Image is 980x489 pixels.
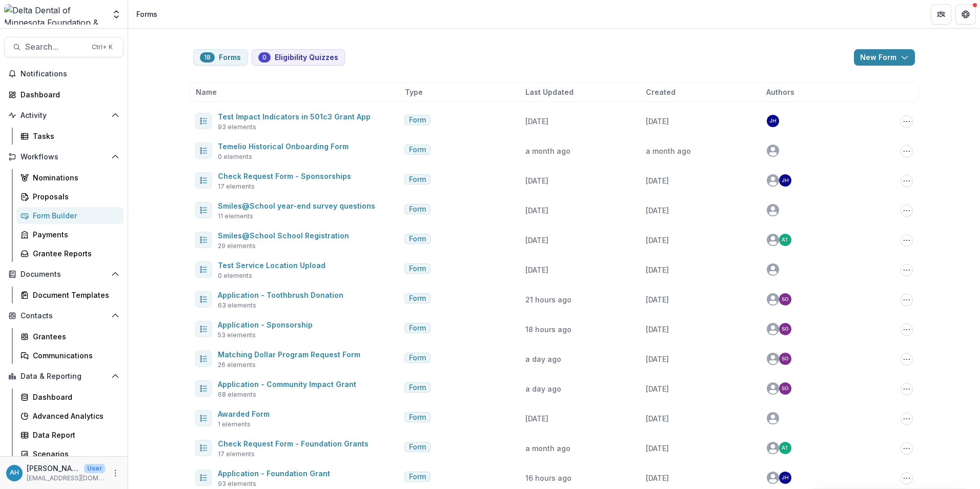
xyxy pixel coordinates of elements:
[782,297,788,302] div: Sharon Oswald
[218,450,255,459] span: 17 elements
[27,474,105,483] p: [EMAIL_ADDRESS][DOMAIN_NAME]
[33,411,115,421] div: Advanced Analytics
[33,229,115,240] div: Payments
[409,235,426,243] span: Form
[21,312,107,320] span: Contacts
[646,355,669,363] span: [DATE]
[901,115,913,128] button: Options
[901,264,913,276] button: Options
[782,475,789,480] div: John Howe
[16,426,124,443] a: Data Report
[525,87,574,97] span: Last Updated
[4,266,124,282] button: Open Documents
[33,331,115,342] div: Grantees
[525,474,571,482] span: 16 hours ago
[16,347,124,364] a: Communications
[525,266,548,274] span: [DATE]
[646,206,669,215] span: [DATE]
[409,354,426,362] span: Form
[525,355,561,363] span: a day ago
[409,146,426,154] span: Form
[901,205,913,217] button: Options
[16,245,124,262] a: Grantee Reports
[525,414,548,423] span: [DATE]
[218,410,270,418] a: Awarded Form
[901,294,913,306] button: Options
[525,206,548,215] span: [DATE]
[218,241,256,251] span: 29 elements
[84,464,105,473] p: User
[218,380,356,389] a: Application - Community Impact Grant
[33,350,115,361] div: Communications
[525,384,561,393] span: a day ago
[767,145,779,157] svg: avatar
[218,301,256,310] span: 63 elements
[25,42,86,52] span: Search...
[10,470,19,476] div: Annessa Hicks
[782,327,788,332] div: Sharon Oswald
[4,149,124,165] button: Open Workflows
[767,263,779,276] svg: avatar
[901,383,913,395] button: Options
[4,37,124,57] button: Search...
[16,188,124,205] a: Proposals
[218,182,255,191] span: 17 elements
[4,4,105,25] img: Delta Dental of Minnesota Foundation & Community Giving logo
[27,463,80,474] p: [PERSON_NAME]
[646,176,669,185] span: [DATE]
[218,420,251,429] span: 1 elements
[767,234,779,246] svg: avatar
[21,153,107,161] span: Workflows
[901,413,913,425] button: Options
[901,442,913,455] button: Options
[218,439,369,448] a: Check Request Form - Foundation Grants
[16,445,124,462] a: Scenarios
[196,87,217,97] span: Name
[767,472,779,484] svg: avatar
[901,323,913,336] button: Options
[21,111,107,120] span: Activity
[218,350,360,359] a: Matching Dollar Program Request Form
[409,264,426,273] span: Form
[33,248,115,259] div: Grantee Reports
[132,7,161,22] nav: breadcrumb
[767,204,779,216] svg: avatar
[409,175,426,184] span: Form
[33,449,115,459] div: Scenarios
[16,128,124,145] a: Tasks
[525,176,548,185] span: [DATE]
[955,4,976,25] button: Get Help
[525,236,548,244] span: [DATE]
[218,469,330,478] a: Application - Foundation Grant
[90,42,115,53] div: Ctrl + K
[218,152,252,161] span: 0 elements
[109,467,121,479] button: More
[646,414,669,423] span: [DATE]
[218,212,253,221] span: 11 elements
[33,290,115,300] div: Document Templates
[525,147,570,155] span: a month ago
[409,443,426,452] span: Form
[218,271,252,280] span: 0 elements
[409,324,426,333] span: Form
[16,287,124,303] a: Document Templates
[218,360,256,370] span: 26 elements
[252,49,345,66] button: Eligibility Quizzes
[218,112,371,121] a: Test Impact Indicators in 501c3 Grant App
[21,70,119,78] span: Notifications
[16,207,124,224] a: Form Builder
[646,444,669,453] span: [DATE]
[646,266,669,274] span: [DATE]
[218,291,343,299] a: Application - Toothbrush Donation
[901,353,913,365] button: Options
[4,86,124,103] a: Dashboard
[646,384,669,393] span: [DATE]
[218,231,349,240] a: Smiles@School School Registration
[4,368,124,384] button: Open Data & Reporting
[769,118,777,124] div: John Howe
[409,383,426,392] span: Form
[33,392,115,402] div: Dashboard
[854,49,915,66] button: New Form
[782,178,789,183] div: John Howe
[4,107,124,124] button: Open Activity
